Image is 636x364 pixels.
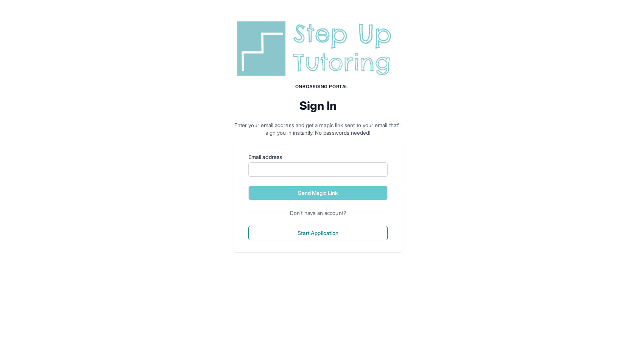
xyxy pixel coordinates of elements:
label: Email address [248,153,388,161]
button: Start Application [248,226,388,240]
h2: Sign In [233,99,403,112]
button: Send Magic Link [248,186,388,200]
p: Enter your email address and get a magic link sent to your email that'll sign you in instantly. N... [233,121,403,137]
h1: Onboarding Portal [241,84,403,90]
img: Step Up Tutoring horizontal logo [233,18,403,79]
span: Don't have an account? [287,209,349,217]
